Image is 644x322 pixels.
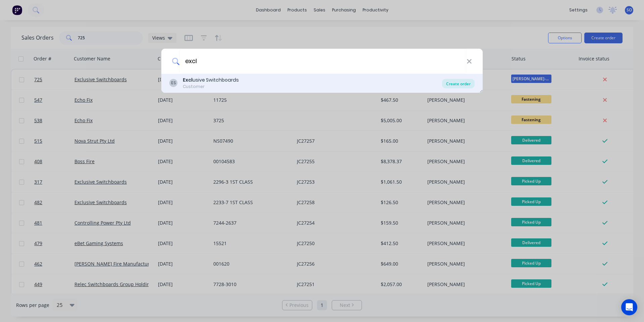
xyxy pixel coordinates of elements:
div: Customer [183,84,239,90]
div: usive Switchboards [183,77,239,84]
div: Create order [442,79,475,88]
b: Excl [183,77,193,83]
div: ES [169,79,177,87]
input: Enter a customer name to create a new order... [179,49,467,74]
div: Open Intercom Messenger [621,299,637,315]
